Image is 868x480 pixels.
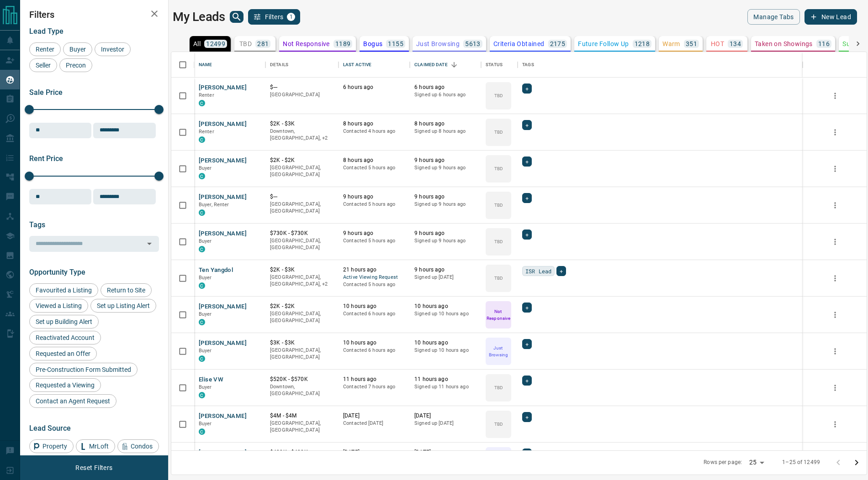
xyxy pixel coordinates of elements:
[270,157,334,164] p: $2K - $2K
[199,157,247,165] button: [PERSON_NAME]
[414,303,476,310] p: 10 hours ago
[63,42,92,56] div: Buyer
[662,41,680,47] p: Warm
[206,41,225,47] p: 12499
[414,383,476,391] p: Signed up 11 hours ago
[199,230,247,238] button: [PERSON_NAME]
[193,41,201,47] p: All
[343,449,405,456] p: [DATE]
[494,384,503,391] p: TBD
[199,246,205,252] div: condos.ca
[414,376,476,383] p: 11 hours ago
[746,456,767,469] div: 25
[29,315,99,329] div: Set up Building Alert
[414,201,476,208] p: Signed up 9 hours ago
[525,376,529,385] span: +
[343,383,405,391] p: Contacted 7 hours ago
[199,266,233,275] button: Ten Yangdol
[199,428,205,435] div: condos.ca
[69,460,118,475] button: Reset Filters
[525,193,529,203] span: +
[270,237,334,251] p: [GEOGRAPHIC_DATA], [GEOGRAPHIC_DATA]
[343,274,405,282] span: Active Viewing Request
[288,14,294,20] span: 1
[343,339,405,347] p: 10 hours ago
[414,412,476,420] p: [DATE]
[525,266,551,276] span: ISR Lead
[828,89,842,103] button: more
[343,376,405,383] p: 11 hours ago
[29,9,159,20] h2: Filters
[199,202,229,208] span: Buyer, Renter
[494,92,503,99] p: TBD
[199,355,205,362] div: condos.ca
[117,439,159,453] div: Condos
[494,165,503,172] p: TBD
[414,266,476,274] p: 9 hours ago
[343,347,405,354] p: Contacted 6 hours ago
[747,9,799,25] button: Manage Tabs
[95,42,131,56] div: Investor
[104,287,148,294] span: Return to Site
[525,339,529,349] span: +
[343,157,405,164] p: 8 hours ago
[76,439,115,453] div: MrLoft
[29,299,88,313] div: Viewed a Listing
[29,42,61,56] div: Renter
[270,120,334,128] p: $2K - $3K
[29,439,74,453] div: Property
[29,88,63,97] span: Sale Price
[270,230,334,237] p: $730K - $730K
[94,302,153,309] span: Set up Listing Alert
[339,52,410,78] div: Last Active
[494,238,503,245] p: TBD
[522,376,532,386] div: +
[199,319,205,325] div: condos.ca
[414,310,476,318] p: Signed up 10 hours ago
[343,310,405,318] p: Contacted 6 hours ago
[525,230,529,239] span: +
[481,52,518,78] div: Status
[818,41,830,47] p: 116
[343,201,405,208] p: Contacted 5 hours ago
[199,209,205,216] div: condos.ca
[804,9,857,25] button: New Lead
[199,136,205,143] div: condos.ca
[343,120,405,128] p: 8 hours ago
[828,125,842,139] button: more
[686,41,697,47] p: 351
[143,237,156,250] button: Open
[199,83,247,92] button: [PERSON_NAME]
[388,41,403,47] p: 1155
[522,52,534,78] div: Tags
[98,46,127,53] span: Investor
[414,52,448,78] div: Claimed Date
[828,344,842,358] button: more
[343,164,405,172] p: Contacted 5 hours ago
[755,41,813,47] p: Taken on Showings
[199,100,205,106] div: condos.ca
[635,41,650,47] p: 1218
[29,58,57,72] div: Seller
[343,281,405,288] p: Contacted 5 hours ago
[29,220,45,229] span: Tags
[199,173,205,179] div: condos.ca
[199,193,247,202] button: [PERSON_NAME]
[270,339,334,347] p: $3K - $3K
[270,449,334,456] p: $499K - $499K
[704,459,742,466] p: Rows per page:
[343,303,405,310] p: 10 hours ago
[199,376,223,384] button: Elise VW
[550,41,566,47] p: 2175
[32,62,54,69] span: Seller
[828,308,842,322] button: more
[343,230,405,237] p: 9 hours ago
[343,128,405,135] p: Contacted 4 hours ago
[525,412,529,422] span: +
[127,443,156,450] span: Condos
[414,339,476,347] p: 10 hours ago
[265,52,339,78] div: Details
[414,83,476,91] p: 6 hours ago
[270,420,334,434] p: [GEOGRAPHIC_DATA], [GEOGRAPHIC_DATA]
[199,348,212,354] span: Buyer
